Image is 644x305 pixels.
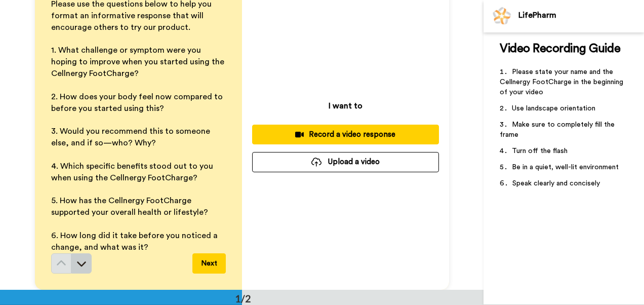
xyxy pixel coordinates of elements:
p: I want to [329,100,363,112]
span: Turn off the flash [512,147,568,155]
button: Next [192,253,226,274]
span: 3. Would you recommend this to someone else, and if so—who? Why? [51,127,212,147]
button: Record a video response [252,125,439,144]
span: 5. How has the Cellnergy FootCharge supported your overall health or lifestyle? [51,197,208,216]
span: Video Recording Guide [500,43,620,55]
span: Use landscape orientation [512,105,595,112]
span: Speak clearly and concisely [512,180,600,187]
span: 6. How long did it take before you noticed a change, and what was it? [51,232,220,251]
span: 4. Which specific benefits stood out to you when using the Cellnergy FootCharge? [51,162,215,182]
span: Please state your name and the Cellnergy FootCharge in the beginning of your video [500,68,625,96]
span: Make sure to completely fill the frame [500,121,617,138]
div: LifePharm [518,11,643,20]
span: 1. What challenge or symptom were you hoping to improve when you started using the Cellnergy Foot... [51,46,226,78]
img: Profile Image [489,4,513,28]
button: Upload a video [252,152,439,172]
div: Record a video response [260,129,431,140]
span: 2. How does your body feel now compared to before you started using this? [51,93,225,112]
span: Be in a quiet, well-lit environment [512,164,619,171]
